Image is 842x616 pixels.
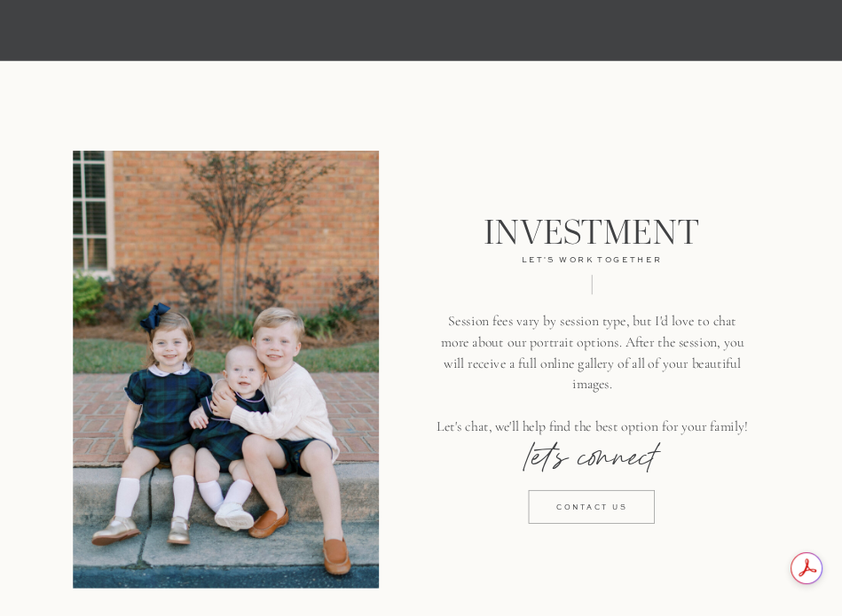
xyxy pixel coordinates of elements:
p: Session fees vary by session type, but I'd love to chat more about our portrait options. After th... [434,310,751,419]
h2: Investment [418,210,766,252]
h3: let's work together [481,255,704,273]
p: let's connect [470,450,713,473]
a: contact us [529,503,654,526]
